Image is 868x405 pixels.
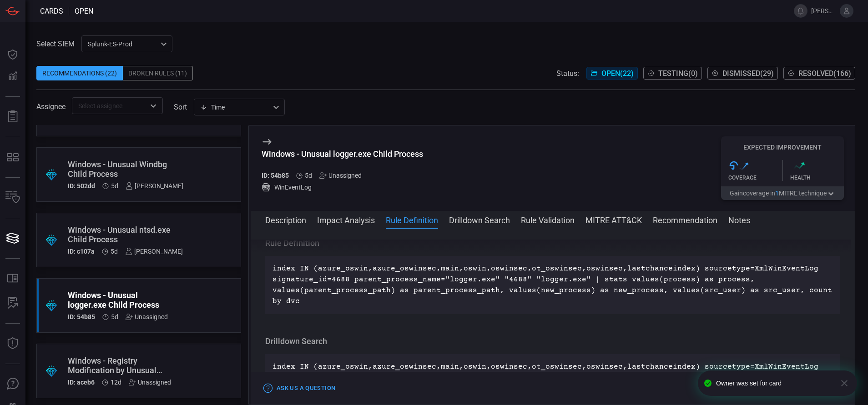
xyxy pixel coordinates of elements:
button: Reports [2,106,24,128]
div: Recommendations (22) [36,66,123,80]
h5: ID: aceb6 [68,379,95,386]
h5: ID: 54b85 [262,172,289,179]
div: Windows - Unusual logger.exe Child Process [68,290,175,310]
button: MITRE - Detection Posture [2,146,24,168]
span: Testing ( 0 ) [658,69,698,78]
div: [PERSON_NAME] [125,248,183,255]
input: Select assignee [75,100,145,111]
button: Drilldown Search [449,214,510,225]
label: Select SIEM [36,40,75,48]
span: [PERSON_NAME].[PERSON_NAME] [811,7,836,15]
label: sort [174,103,187,111]
span: Aug 31, 2025 11:50 AM [111,379,121,386]
span: Cards [40,7,63,15]
button: Threat Intelligence [2,333,24,355]
span: Open ( 22 ) [601,69,634,78]
button: Detections [2,65,24,87]
div: Unassigned [129,379,171,386]
button: Resolved(166) [783,67,855,80]
div: Coverage [728,175,782,181]
div: [PERSON_NAME] [126,182,183,190]
h5: ID: 502dd [68,182,95,190]
span: Sep 07, 2025 10:22 AM [111,182,118,190]
p: index IN (azure_oswin,azure_oswinsec,main,oswin,oswinsec,ot_oswinsec,oswinsec,lastchanceindex) so... [273,263,833,307]
h3: Drilldown Search [265,336,840,347]
button: Impact Analysis [317,214,375,225]
button: Open(22) [586,67,638,80]
h5: Expected Improvement [721,144,844,151]
div: Health [790,175,844,181]
span: Resolved ( 166 ) [798,69,851,78]
button: Dashboard [2,44,24,65]
div: Windows - Registry Modification by Unusual Process [68,356,175,375]
span: 1 [775,190,779,197]
span: open [75,7,93,15]
p: index IN (azure_oswin,azure_oswinsec,main,oswin,oswinsec,ot_oswinsec,oswinsec,lastchanceindex) so... [273,361,833,383]
span: Dismissed ( 29 ) [722,69,774,78]
button: Ask Us A Question [2,373,24,395]
div: Broken Rules (11) [123,66,193,80]
button: MITRE ATT&CK [585,214,642,225]
span: Sep 07, 2025 10:22 AM [305,172,312,179]
button: Recommendation [653,214,717,225]
button: Rule Validation [521,214,575,225]
span: Assignee [36,102,66,111]
div: Unassigned [319,172,362,179]
div: Windows - Unusual Windbg Child Process [68,160,183,179]
h5: ID: 54b85 [68,313,95,320]
h5: ID: c107a [68,248,95,255]
button: Rule Definition [386,214,438,225]
button: Open [147,100,160,112]
button: Dismissed(29) [707,67,778,80]
button: Cards [2,227,24,249]
div: Windows - Unusual ntsd.exe Child Process [68,225,183,244]
div: Windows - Unusual logger.exe Child Process [262,149,423,159]
button: ALERT ANALYSIS [2,292,24,314]
button: Gaincoverage in1MITRE technique [721,186,844,200]
button: Ask Us a Question [262,381,338,395]
button: Rule Catalog [2,268,24,290]
div: Time [200,103,270,112]
div: Owner was set for card [716,380,833,387]
button: Notes [728,214,750,225]
div: Unassigned [126,313,168,320]
button: Description [265,214,306,225]
button: Inventory [2,187,24,209]
span: Sep 07, 2025 10:22 AM [111,313,118,320]
div: WinEventLog [262,183,423,192]
p: Splunk-ES-Prod [88,40,158,49]
span: Sep 07, 2025 10:22 AM [111,248,118,255]
button: Testing(0) [643,67,702,80]
span: Status: [556,69,579,78]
